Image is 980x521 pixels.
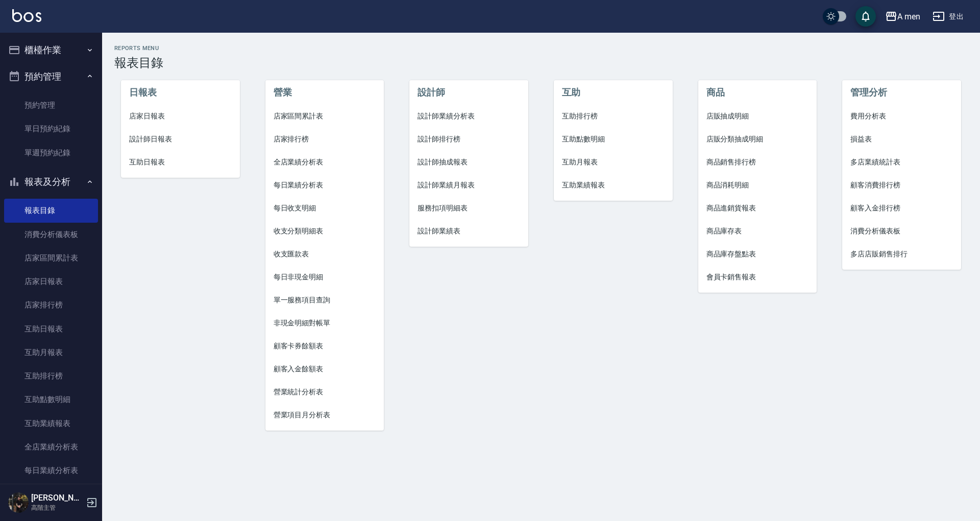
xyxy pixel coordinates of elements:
a: 互助業績報表 [4,412,98,435]
span: 互助排行榜 [562,111,665,122]
a: 店家日報表 [4,270,98,293]
li: 日報表 [121,80,240,105]
a: 顧客入金排行榜 [842,197,961,220]
span: 非現金明細對帳單 [274,318,376,328]
span: 會員卡銷售報表 [706,272,809,282]
a: 消費分析儀表板 [4,223,98,246]
a: 全店業績分析表 [265,151,384,174]
span: 損益表 [850,134,953,145]
span: 互助業績報表 [562,180,665,191]
span: 店家日報表 [129,111,232,122]
button: save [855,6,876,27]
div: A men [897,10,920,23]
a: 預約管理 [4,93,98,117]
a: 店家排行榜 [265,128,384,151]
a: 營業統計分析表 [4,482,98,506]
button: A men [881,6,924,27]
span: 設計師抽成報表 [418,157,520,168]
img: Logo [12,9,41,22]
span: 設計師業績月報表 [418,180,520,191]
span: 每日業績分析表 [274,180,376,191]
span: 多店店販銷售排行 [850,249,953,259]
span: 店家區間累計表 [274,111,376,122]
button: 報表及分析 [4,169,98,195]
a: 設計師抽成報表 [409,151,528,174]
span: 費用分析表 [850,111,953,122]
button: 櫃檯作業 [4,37,98,63]
a: 設計師業績分析表 [409,105,528,128]
img: Person [8,492,29,513]
span: 收支匯款表 [274,249,376,259]
a: 全店業績分析表 [4,435,98,459]
a: 多店業績統計表 [842,151,961,174]
a: 單一服務項目查詢 [265,289,384,312]
a: 互助點數明細 [554,128,673,151]
a: 商品進銷貨報表 [698,197,817,220]
span: 營業統計分析表 [274,387,376,397]
li: 商品 [698,80,817,105]
a: 報表目錄 [4,199,98,222]
a: 店家排行榜 [4,293,98,317]
a: 消費分析儀表板 [842,220,961,243]
span: 顧客卡券餘額表 [274,341,376,351]
span: 每日收支明細 [274,203,376,214]
a: 多店店販銷售排行 [842,243,961,266]
li: 設計師 [409,80,528,105]
a: 店販分類抽成明細 [698,128,817,151]
a: 互助排行榜 [4,364,98,388]
p: 高階主管 [31,503,83,512]
span: 店家排行榜 [274,134,376,145]
h5: [PERSON_NAME] [31,493,83,503]
a: 顧客入金餘額表 [265,358,384,381]
span: 每日非現金明細 [274,272,376,282]
a: 顧客卡券餘額表 [265,335,384,358]
span: 消費分析儀表板 [850,226,953,236]
li: 互助 [554,80,673,105]
span: 多店業績統計表 [850,157,953,168]
a: 商品庫存盤點表 [698,243,817,266]
a: 會員卡銷售報表 [698,266,817,289]
span: 互助日報表 [129,157,232,168]
li: 管理分析 [842,80,961,105]
a: 營業項目月分析表 [265,404,384,427]
a: 互助日報表 [4,317,98,341]
span: 設計師業績表 [418,226,520,236]
a: 每日業績分析表 [4,459,98,482]
a: 店販抽成明細 [698,105,817,128]
a: 服務扣項明細表 [409,197,528,220]
span: 商品庫存盤點表 [706,249,809,259]
a: 營業統計分析表 [265,381,384,404]
span: 顧客入金餘額表 [274,364,376,374]
span: 顧客入金排行榜 [850,203,953,214]
a: 店家區間累計表 [4,246,98,270]
a: 收支匯款表 [265,243,384,266]
span: 設計師排行榜 [418,134,520,145]
a: 店家日報表 [121,105,240,128]
a: 設計師業績月報表 [409,174,528,197]
a: 每日非現金明細 [265,266,384,289]
h3: 報表目錄 [114,56,968,70]
span: 全店業績分析表 [274,157,376,168]
span: 設計師日報表 [129,134,232,145]
span: 收支分類明細表 [274,226,376,236]
span: 營業項目月分析表 [274,410,376,420]
a: 設計師業績表 [409,220,528,243]
a: 店家區間累計表 [265,105,384,128]
a: 非現金明細對帳單 [265,312,384,335]
a: 每日收支明細 [265,197,384,220]
a: 商品銷售排行榜 [698,151,817,174]
a: 商品庫存表 [698,220,817,243]
a: 費用分析表 [842,105,961,128]
span: 服務扣項明細表 [418,203,520,214]
span: 顧客消費排行榜 [850,180,953,191]
span: 店販分類抽成明細 [706,134,809,145]
span: 商品銷售排行榜 [706,157,809,168]
a: 互助日報表 [121,151,240,174]
a: 設計師日報表 [121,128,240,151]
span: 商品消耗明細 [706,180,809,191]
a: 每日業績分析表 [265,174,384,197]
span: 互助月報表 [562,157,665,168]
button: 預約管理 [4,63,98,90]
a: 互助排行榜 [554,105,673,128]
li: 營業 [265,80,384,105]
